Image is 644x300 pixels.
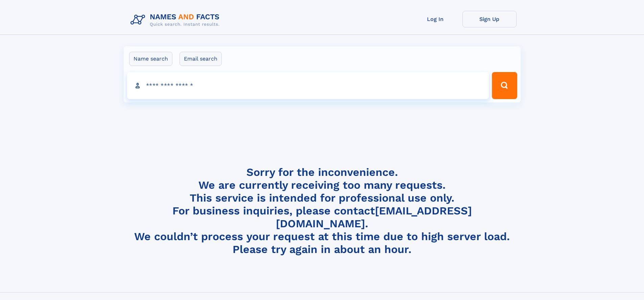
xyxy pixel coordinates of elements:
[276,204,472,230] a: [EMAIL_ADDRESS][DOMAIN_NAME]
[408,11,462,27] a: Log In
[129,52,172,66] label: Name search
[492,72,517,99] button: Search Button
[128,11,225,29] img: Logo Names and Facts
[128,166,517,256] h4: Sorry for the inconvenience. We are currently receiving too many requests. This service is intend...
[127,72,489,99] input: search input
[462,11,517,27] a: Sign Up
[180,52,222,66] label: Email search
